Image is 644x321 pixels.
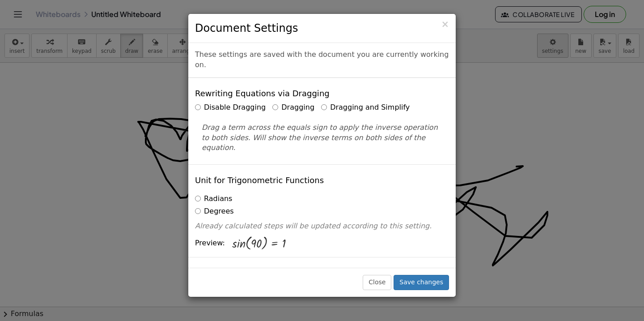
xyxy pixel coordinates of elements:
[195,221,449,231] p: Already calculated steps will be updated according to this setting.
[321,103,410,113] label: Dragging and Simplify
[321,104,327,110] input: Dragging and Simplify
[394,275,449,290] button: Save changes
[195,176,324,185] h4: Unit for Trigonometric Functions
[441,20,449,29] button: Close
[195,103,266,113] label: Disable Dragging
[195,104,201,110] input: Disable Dragging
[363,275,391,290] button: Close
[195,196,201,201] input: Radians
[441,19,449,30] span: ×
[195,21,449,36] h3: Document Settings
[195,208,201,214] input: Degrees
[272,104,278,110] input: Dragging
[195,206,234,217] label: Degrees
[202,123,442,154] p: Drag a term across the equals sign to apply the inverse operation to both sides. Will show the in...
[195,238,225,248] span: Preview:
[188,43,456,78] div: These settings are saved with the document you are currently working on.
[272,103,314,113] label: Dragging
[195,89,330,98] h4: Rewriting Equations via Dragging
[195,194,232,204] label: Radians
